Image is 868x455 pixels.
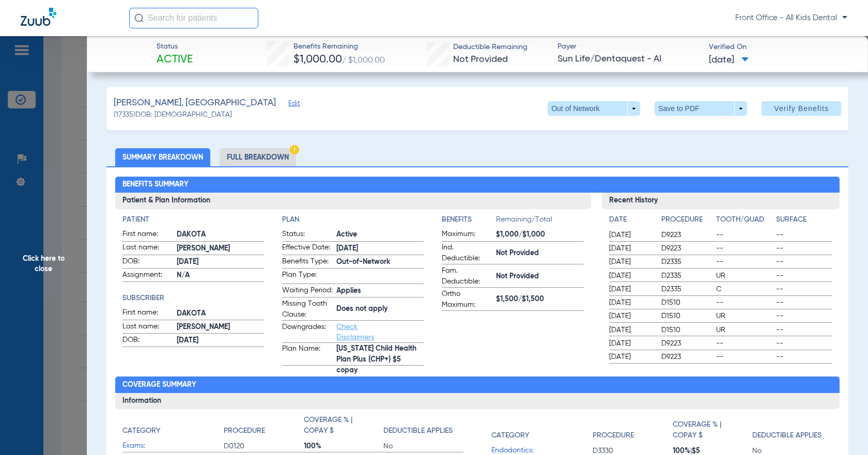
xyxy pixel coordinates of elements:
[496,294,583,305] span: $1,500/$1,500
[115,193,591,209] h3: Patient & Plan Information
[593,430,634,441] h4: Procedure
[115,393,839,410] h3: Information
[342,56,385,65] span: / $1,000.00
[304,415,383,440] app-breakdown-title: Coverage % | Copay $
[716,284,772,294] span: C
[114,97,276,109] span: [PERSON_NAME], [GEOGRAPHIC_DATA]
[673,415,752,445] app-breakdown-title: Coverage % | Copay $
[661,214,712,229] app-breakdown-title: Procedure
[709,54,749,67] span: [DATE]
[661,352,712,362] span: D9223
[661,297,712,308] span: D1510
[177,257,264,268] span: [DATE]
[177,270,264,281] span: N/A
[336,286,424,296] span: Applies
[557,41,700,52] span: Payer
[282,270,333,284] span: Plan Type:
[304,441,383,451] span: 100%
[282,343,333,365] span: Plan Name:
[776,230,832,240] span: --
[716,271,772,281] span: UR
[122,256,173,269] span: DOB:
[383,415,463,440] app-breakdown-title: Deductible Applies
[336,304,424,315] span: Does not apply
[304,415,378,436] h4: Coverage % | Copay $
[129,8,258,28] input: Search for patients
[776,214,832,225] h4: Surface
[548,101,640,116] button: Out of Network
[609,297,653,308] span: [DATE]
[716,214,772,225] h4: Tooth/Quad
[762,101,841,116] button: Verify Benefits
[157,41,193,52] span: Status
[661,230,712,240] span: D9223
[655,101,747,116] button: Save to PDF
[776,257,832,267] span: --
[716,243,772,254] span: --
[115,177,839,193] h2: Benefits Summary
[716,257,772,267] span: --
[442,265,492,287] span: Fam. Deductible:
[442,214,496,229] app-breakdown-title: Benefits
[134,13,144,23] img: Search Icon
[224,441,303,451] span: D0120
[282,285,333,297] span: Waiting Period:
[661,284,712,294] span: D2335
[122,214,264,225] app-breakdown-title: Patient
[114,109,232,120] span: (17335) DOB: [DEMOGRAPHIC_DATA]
[776,325,832,335] span: --
[661,243,712,254] span: D9223
[609,352,653,362] span: [DATE]
[336,354,424,365] span: [US_STATE] Child Health Plan Plus (CHP+) $5 copay
[282,299,333,320] span: Missing Tooth Clause:
[776,214,832,229] app-breakdown-title: Surface
[122,293,264,304] h4: Subscriber
[288,100,298,109] span: Edit
[282,322,333,342] span: Downgrades:
[816,405,868,455] iframe: Chat Widget
[336,243,424,254] span: [DATE]
[716,230,772,240] span: --
[383,441,463,451] span: No
[496,214,583,229] span: Remaining/Total
[673,419,747,441] h4: Coverage % | Copay $
[177,229,264,240] span: DAKOTA
[661,257,712,267] span: D2335
[157,53,193,67] span: Active
[453,55,508,64] span: Not Provided
[122,242,173,255] span: Last name:
[609,284,653,294] span: [DATE]
[21,8,56,26] img: Zuub Logo
[609,214,653,229] app-breakdown-title: Date
[602,193,840,209] h3: Recent History
[122,426,160,436] h4: Category
[177,308,264,319] span: DAKOTA
[442,289,492,310] span: Ortho Maximum:
[220,148,296,166] li: Full Breakdown
[115,376,839,393] h2: Coverage Summary
[752,415,832,445] app-breakdown-title: Deductible Applies
[609,311,653,321] span: [DATE]
[709,42,851,53] span: Verified On
[383,426,453,436] h4: Deductible Applies
[609,257,653,267] span: [DATE]
[716,325,772,335] span: UR
[774,104,829,113] span: Verify Benefits
[609,338,653,349] span: [DATE]
[716,352,772,362] span: --
[122,229,173,241] span: First name:
[282,242,333,255] span: Effective Date:
[177,335,264,346] span: [DATE]
[336,257,424,268] span: Out-of-Network
[290,145,299,154] img: Hazard
[776,352,832,362] span: --
[442,214,496,225] h4: Benefits
[293,54,342,65] span: $1,000.00
[776,284,832,294] span: --
[609,325,653,335] span: [DATE]
[609,214,653,225] h4: Date
[491,415,593,445] app-breakdown-title: Category
[496,271,583,282] span: Not Provided
[690,447,692,454] span: |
